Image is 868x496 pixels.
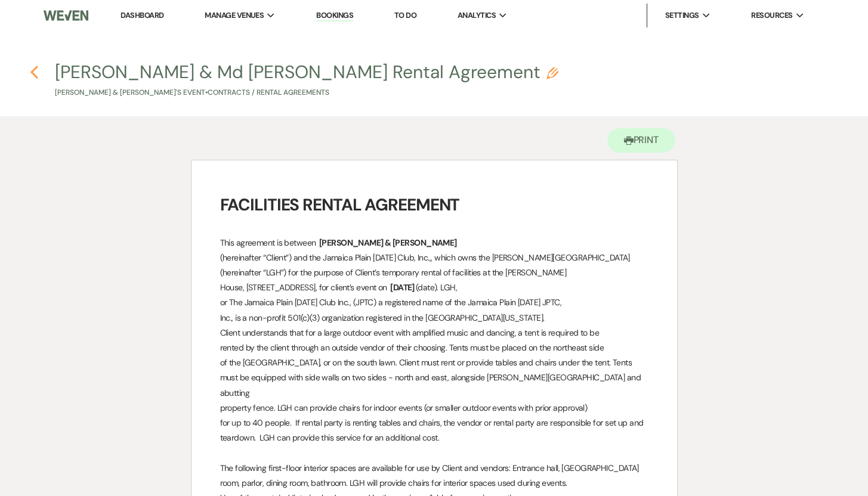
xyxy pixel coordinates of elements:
strong: FACILITIES RENTAL AGREEMENT [220,194,460,216]
span: Manage Venues [205,10,264,21]
span: [DATE] [389,281,416,294]
p: of the [GEOGRAPHIC_DATA], or on the south lawn. Client must rent or provide tables and chairs und... [220,355,648,370]
p: (hereinafter “Client”) and the Jamaica Plain [DATE] Club, Inc.,, which owns the [PERSON_NAME][GEO... [220,250,648,265]
p: This agreement is between [220,235,648,250]
p: [PERSON_NAME] & [PERSON_NAME]'s Event • Contracts / Rental Agreements [55,87,558,98]
a: Dashboard [121,10,163,20]
p: must be equipped with side walls on two sides - north and east, alongside [PERSON_NAME][GEOGRAPHI... [220,370,648,400]
p: Inc., is a non-profit 501(c)(3) organization registered in the [GEOGRAPHIC_DATA][US_STATE]. [220,311,648,325]
button: Print [607,128,676,153]
p: or The Jamaica Plain [DATE] Club Inc., (JPTC) a registered name of the Jamaica Plain [DATE] JPTC, [220,295,648,310]
p: for up to 40 people. If rental party is renting tables and chairs, the vendor or rental party are... [220,416,648,445]
p: property fence. LGH can provide chairs for indoor events (or smaller outdoor events with prior ap... [220,401,648,416]
p: Client understands that for a large outdoor event with amplified music and dancing, a tent is req... [220,325,648,340]
a: Bookings [316,10,353,21]
button: [PERSON_NAME] & Md [PERSON_NAME] Rental Agreement[PERSON_NAME] & [PERSON_NAME]'s Event•Contracts ... [55,63,558,98]
p: (hereinafter “LGH”) for the purpose of Client’s temporary rental of facilities at the [PERSON_NAME] [220,265,648,280]
span: [PERSON_NAME] & [PERSON_NAME] [318,236,458,250]
span: Analytics [458,10,496,21]
p: House, [STREET_ADDRESS], for client’s event on (date). LGH, [220,280,648,295]
p: rented by the client through an outside vendor of their choosing. Tents must be placed on the nor... [220,340,648,355]
a: To Do [394,10,416,20]
p: room, parlor, dining room, bathroom. LGH will provide chairs for interior spaces used during events. [220,476,648,491]
p: The following first-floor interior spaces are available for use by Client and vendors: Entrance h... [220,461,648,476]
span: Resources [751,10,792,21]
span: Settings [665,10,699,21]
img: Weven Logo [44,3,88,28]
